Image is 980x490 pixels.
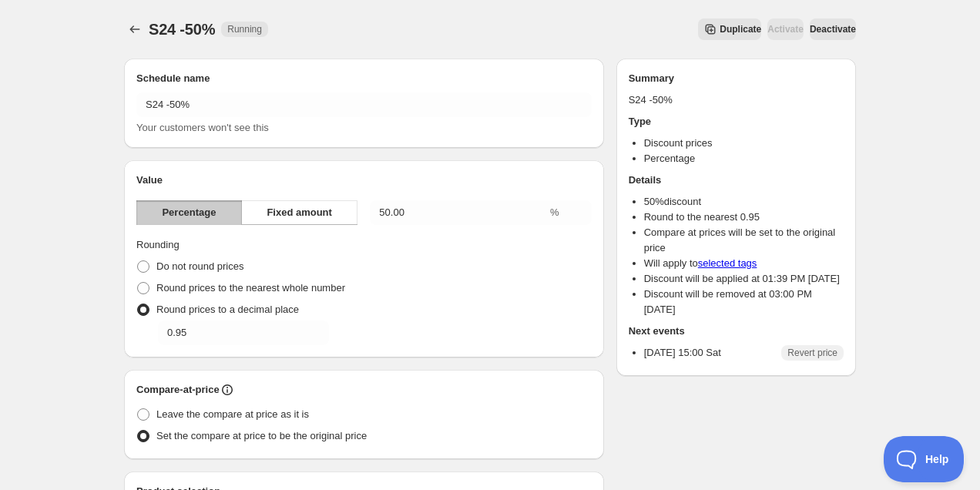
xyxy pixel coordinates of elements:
span: Round prices to a decimal place [156,304,299,315]
span: % [550,206,559,218]
h2: Schedule name [136,71,592,86]
span: Do not round prices [156,260,243,272]
span: Revert price [787,347,837,359]
span: S24 -50% [149,21,215,38]
span: Your customers won't see this [136,122,269,133]
span: Deactivate [810,23,856,35]
h2: Next events [629,324,844,339]
span: Percentage [162,205,216,220]
span: Round prices to the nearest whole number [156,282,345,294]
li: Will apply to [644,256,844,271]
li: Round to the nearest 0.95 [644,210,844,225]
button: Deactivate [810,18,856,40]
span: Rounding [136,239,180,250]
iframe: Toggle Customer Support [884,436,965,482]
li: Compare at prices will be set to the original price [644,225,844,256]
span: Running [227,23,262,35]
li: Percentage [644,151,844,166]
button: Schedules [124,18,146,40]
h2: Details [629,173,844,188]
li: Discount will be applied at 01:39 PM [DATE] [644,271,844,287]
button: Fixed amount [241,200,357,225]
span: Set the compare at price to be the original price [156,430,367,441]
h2: Compare-at-price [136,382,220,398]
h2: Summary [629,71,844,86]
span: Fixed amount [267,205,332,220]
span: Leave the compare at price as it is [156,408,309,420]
button: Percentage [136,200,242,225]
h2: Value [136,173,592,188]
p: S24 -50% [629,92,844,108]
li: 50 % discount [644,194,844,210]
h2: Type [629,114,844,129]
li: Discount will be removed at 03:00 PM [DATE] [644,287,844,317]
li: Discount prices [644,136,844,151]
span: Duplicate [720,23,761,35]
a: selected tags [698,257,757,269]
button: Secondary action label [698,18,761,40]
p: [DATE] 15:00 Sat [644,345,721,361]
